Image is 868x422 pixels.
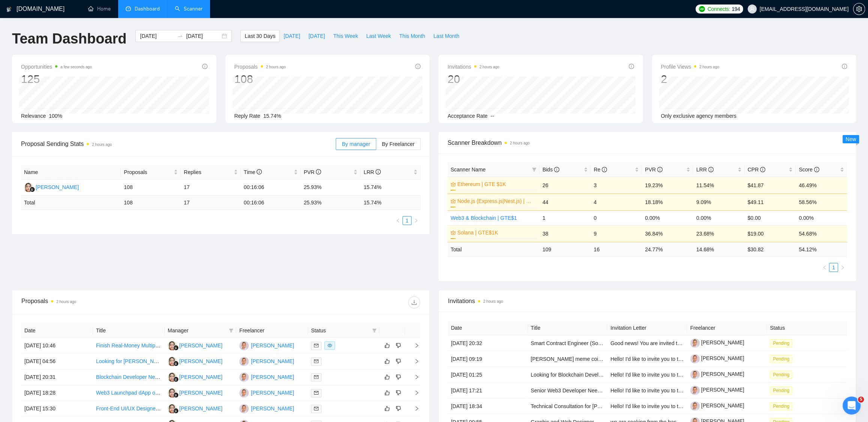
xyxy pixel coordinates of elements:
[173,377,179,382] img: gigradar-bm.png
[49,113,62,119] span: 100%
[408,359,419,364] span: right
[528,351,608,367] td: Solana meme coin sniping bot
[451,182,456,187] span: crown
[770,371,795,377] a: Pending
[408,296,420,308] button: download
[384,358,390,364] span: like
[661,62,719,71] span: Profile Views
[382,141,414,147] span: By Freelancer
[241,195,301,210] td: 00:16:06
[168,389,222,395] a: VW[PERSON_NAME]
[229,328,233,333] span: filter
[699,6,705,12] img: upwork-logo.png
[21,338,93,354] td: [DATE] 10:46
[186,32,220,40] input: End date
[239,389,294,395] a: VK[PERSON_NAME]
[314,375,318,379] span: mail
[177,33,183,39] span: swap-right
[853,3,865,15] button: setting
[179,389,222,397] div: [PERSON_NAME]
[853,6,865,12] a: setting
[770,403,795,409] a: Pending
[539,177,591,194] td: 26
[531,403,647,409] a: Technical Consultation for [PERSON_NAME] Bots
[394,404,403,413] button: dislike
[411,216,420,225] button: right
[399,32,425,40] span: This Month
[448,321,528,335] th: Date
[179,341,222,350] div: [PERSON_NAME]
[748,167,765,173] span: CPR
[457,228,535,237] a: Solana | GTE$1K
[749,6,755,12] span: user
[408,343,419,348] span: right
[165,323,236,338] th: Manager
[451,198,456,204] span: crown
[168,374,222,380] a: VW[PERSON_NAME]
[234,113,260,119] span: Reply Rate
[799,167,819,173] span: Score
[829,263,838,272] a: 1
[202,64,207,69] span: info-circle
[693,225,745,242] td: 23.68%
[314,390,318,395] span: mail
[93,369,165,385] td: Blockchain Developer Needed for Base Protocol Projects
[239,357,249,366] img: VK
[304,169,321,175] span: PVR
[822,265,827,270] span: left
[135,6,160,12] span: Dashboard
[12,30,126,48] h1: Team Dashboard
[642,242,693,257] td: 24.77 %
[457,180,535,188] a: Ethereum | GTE $1K
[93,354,165,369] td: Looking for Solana Developer to Create Custom Token
[234,72,286,86] div: 108
[175,6,203,12] a: searchScanner
[21,62,92,71] span: Opportunities
[448,138,847,147] span: Scanner Breakdown
[21,401,93,417] td: [DATE] 15:30
[448,383,528,398] td: [DATE] 17:21
[21,385,93,401] td: [DATE] 18:28
[528,367,608,383] td: Looking for Blockchain Developer
[838,263,847,272] li: Next Page
[384,342,390,348] span: like
[181,180,241,195] td: 17
[96,390,285,396] a: Web3 Launchpad dApp on Hyperliquid (EVM) — Full Development Team Needed
[690,355,744,361] a: [PERSON_NAME]
[858,396,864,402] span: 5
[510,141,530,145] time: 2 hours ago
[179,373,222,381] div: [PERSON_NAME]
[770,355,792,363] span: Pending
[88,6,111,12] a: homeHome
[448,242,539,257] td: Total
[796,225,847,242] td: 54.68%
[693,242,745,257] td: 14.68 %
[393,216,402,225] li: Previous Page
[796,177,847,194] td: 46.49%
[21,72,92,86] div: 125
[554,167,559,172] span: info-circle
[279,30,304,42] button: [DATE]
[168,342,222,348] a: VW[PERSON_NAME]
[301,195,361,210] td: 25.93 %
[770,356,795,362] a: Pending
[528,321,608,335] th: Title
[384,374,390,380] span: like
[539,194,591,210] td: 44
[760,167,765,172] span: info-circle
[820,263,829,272] button: left
[396,342,401,348] span: dislike
[767,321,847,335] th: Status
[394,357,403,366] button: dislike
[642,210,693,225] td: 0.00%
[532,167,536,172] span: filter
[236,323,308,338] th: Freelancer
[240,30,279,42] button: Last 30 Days
[528,398,608,414] td: Technical Consultation for Solana Trading Bots
[239,405,294,411] a: VK[PERSON_NAME]
[121,165,181,180] th: Proposals
[181,195,241,210] td: 17
[415,64,420,69] span: info-circle
[591,194,642,210] td: 4
[329,30,362,42] button: This Week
